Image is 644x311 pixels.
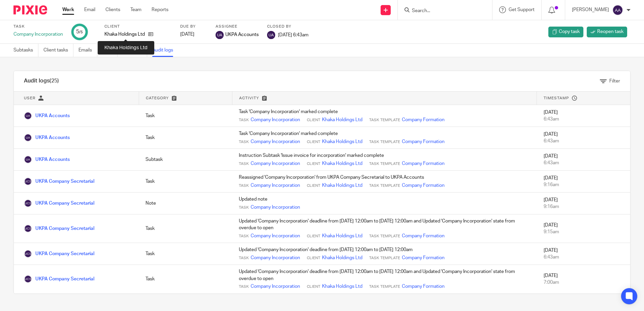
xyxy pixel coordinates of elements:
[239,234,249,239] span: Task
[139,127,232,149] td: Task
[24,201,94,206] a: UKPA Company Secretarial
[78,44,97,57] a: Emails
[239,284,249,289] span: Task
[369,161,400,167] span: Task Template
[239,205,249,210] span: Task
[232,243,537,265] td: Updated 'Company Incorporation' deadline from [DATE] 12:00am to [DATE] 12:00am
[251,160,300,167] a: Company Incorporation
[544,96,569,100] span: Timestamp
[369,139,400,145] span: Task Template
[232,265,537,293] td: Updated 'Company Incorporation' deadline from [DATE] 12:00am to [DATE] 12:00am and Updated 'Compa...
[402,233,445,239] a: Company Formation
[239,139,249,145] span: Task
[84,6,95,13] a: Email
[13,44,38,57] a: Subtasks
[402,254,445,261] a: Company Formation
[232,214,537,243] td: Updated 'Company Incorporation' deadline from [DATE] 12:00am to [DATE] 12:00am and Updated 'Compa...
[251,283,300,290] a: Company Incorporation
[232,105,537,127] td: Task 'Company Incorporation' marked complete
[537,171,630,193] td: [DATE]
[43,44,73,57] a: Client tasks
[24,157,70,162] a: UKPA Accounts
[13,31,63,38] div: Company Incorporation
[232,171,537,193] td: Reassigned 'Company Incorporation' from UKPA Company Secretarial to UKPA Accounts
[369,117,400,123] span: Task Template
[267,24,309,29] label: Closed by
[544,160,623,166] div: 6:43am
[307,117,320,123] span: Client
[239,183,249,188] span: Task
[572,6,609,13] p: [PERSON_NAME]
[139,149,232,171] td: Subtask
[139,243,232,265] td: Task
[239,255,249,261] span: Task
[307,139,320,145] span: Client
[24,179,94,184] a: UKPA Company Secretarial
[612,5,623,15] img: svg%3E
[322,116,362,123] a: Khaka Holdings Ltd
[232,193,537,214] td: Updated note
[509,7,535,12] span: Get Support
[251,204,300,211] a: Company Incorporation
[216,31,224,39] img: svg%3E
[152,44,178,57] a: Audit logs
[587,27,627,37] a: Reopen task
[102,44,118,57] a: Files
[79,30,83,34] small: /5
[369,255,400,261] span: Task Template
[322,233,362,239] a: Khaka Holdings Ltd
[24,135,70,140] a: UKPA Accounts
[239,117,249,123] span: Task
[402,138,445,145] a: Company Formation
[76,28,83,36] div: 5
[559,28,580,35] span: Copy task
[251,254,300,261] a: Company Incorporation
[251,233,300,239] a: Company Incorporation
[24,96,35,100] span: User
[544,181,623,188] div: 9:16am
[544,254,623,261] div: 6:43am
[251,138,300,145] a: Company Incorporation
[24,199,32,207] img: UKPA Company Secretarial
[152,6,168,13] a: Reports
[402,283,445,290] a: Company Formation
[307,183,320,188] span: Client
[13,5,47,14] img: Pixie
[411,8,472,14] input: Search
[139,214,232,243] td: Task
[24,134,32,142] img: UKPA Accounts
[146,96,169,100] span: Category
[104,24,172,29] label: Client
[251,182,300,189] a: Company Incorporation
[180,24,207,29] label: Due by
[251,116,300,123] a: Company Incorporation
[105,6,120,13] a: Clients
[139,171,232,193] td: Task
[544,203,623,210] div: 9:16am
[13,24,63,29] label: Task
[322,138,362,145] a: Khaka Holdings Ltd
[322,283,362,290] a: Khaka Holdings Ltd
[123,44,147,57] a: Notes (1)
[24,177,32,185] img: UKPA Company Secretarial
[239,161,249,167] span: Task
[139,105,232,127] td: Task
[322,182,362,189] a: Khaka Holdings Ltd
[232,149,537,171] td: Instruction Subtask 'Issue invoice for incorporation' marked complete
[180,31,207,38] div: [DATE]
[267,31,275,39] img: svg%3E
[402,182,445,189] a: Company Formation
[278,32,309,37] span: [DATE] 6:43am
[609,79,620,83] span: Filter
[369,234,400,239] span: Task Template
[537,193,630,214] td: [DATE]
[307,255,320,261] span: Client
[537,149,630,171] td: [DATE]
[130,6,141,13] a: Team
[307,161,320,167] span: Client
[24,224,32,233] img: UKPA Company Secretarial
[24,250,32,258] img: UKPA Company Secretarial
[139,193,232,214] td: Note
[537,105,630,127] td: [DATE]
[544,116,623,123] div: 6:43am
